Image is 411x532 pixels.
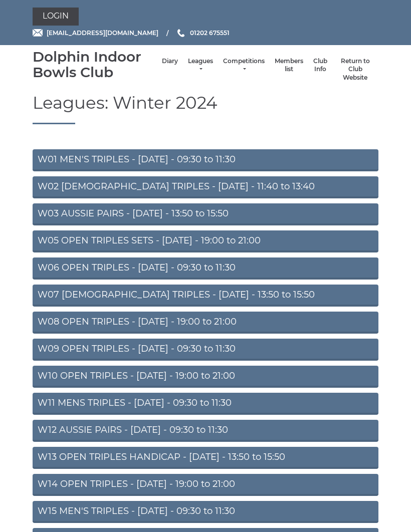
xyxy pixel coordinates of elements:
[190,29,230,37] span: 01202 675551
[33,49,157,80] div: Dolphin Indoor Bowls Club
[33,474,378,496] a: W14 OPEN TRIPLES - [DATE] - 19:00 to 21:00
[33,176,378,198] a: W02 [DEMOGRAPHIC_DATA] TRIPLES - [DATE] - 11:40 to 13:40
[337,57,373,82] a: Return to Club Website
[33,420,378,442] a: W12 AUSSIE PAIRS - [DATE] - 09:30 to 11:30
[177,29,184,37] img: Phone us
[188,57,213,74] a: Leagues
[33,501,378,523] a: W15 MEN'S TRIPLES - [DATE] - 09:30 to 11:30
[33,447,378,469] a: W13 OPEN TRIPLES HANDICAP - [DATE] - 13:50 to 15:50
[313,57,327,74] a: Club Info
[47,29,158,37] span: [EMAIL_ADDRESS][DOMAIN_NAME]
[33,285,378,307] a: W07 [DEMOGRAPHIC_DATA] TRIPLES - [DATE] - 13:50 to 15:50
[33,230,378,252] a: W05 OPEN TRIPLES SETS - [DATE] - 19:00 to 21:00
[33,366,378,388] a: W10 OPEN TRIPLES - [DATE] - 19:00 to 21:00
[33,28,158,38] a: Email [EMAIL_ADDRESS][DOMAIN_NAME]
[33,339,378,361] a: W09 OPEN TRIPLES - [DATE] - 09:30 to 11:30
[33,312,378,334] a: W08 OPEN TRIPLES - [DATE] - 19:00 to 21:00
[33,94,378,124] h1: Leagues: Winter 2024
[33,203,378,225] a: W03 AUSSIE PAIRS - [DATE] - 13:50 to 15:50
[33,149,378,171] a: W01 MEN'S TRIPLES - [DATE] - 09:30 to 11:30
[176,28,230,38] a: Phone us 01202 675551
[33,257,378,280] a: W06 OPEN TRIPLES - [DATE] - 09:30 to 11:30
[275,57,303,74] a: Members list
[33,29,43,37] img: Email
[33,8,79,26] a: Login
[162,57,178,66] a: Diary
[33,393,378,415] a: W11 MENS TRIPLES - [DATE] - 09:30 to 11:30
[223,57,265,74] a: Competitions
